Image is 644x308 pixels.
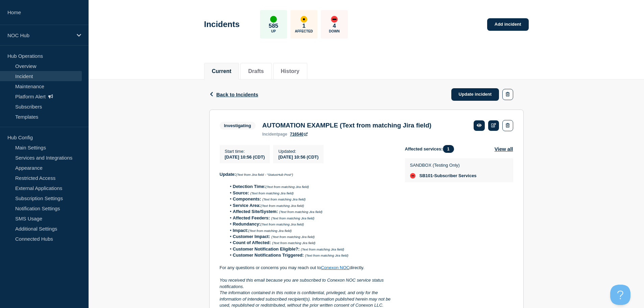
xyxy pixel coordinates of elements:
[220,290,392,308] em: The information contained in this notice is confidential, privileged, and only for the informatio...
[220,278,385,289] em: You received this email because you are subscribed to Conexon NOC service status notifications.
[233,246,300,252] strong: Customer Notification Eligible?:
[278,154,318,160] div: [DATE] 10:56 (CDT)
[236,173,293,176] em: (Text from Jira field - "StatusHub Post")
[295,29,313,33] p: Affected
[302,23,305,29] p: 1
[443,145,454,153] span: 1
[279,210,323,214] em: (Text from matching Jira field)
[225,155,265,160] span: [DATE] 10:56 (CDT)
[495,145,513,153] button: View all
[220,122,256,129] span: Investigating
[262,132,287,137] p: page
[272,241,315,245] em: (Text from matching Jira field)
[261,204,304,208] em: (Text from matching Jira field)
[333,23,336,29] p: 4
[451,88,499,101] a: Update incident
[233,184,266,189] strong: Detection Time:
[271,29,276,33] p: Up
[266,185,309,189] em: (Text from matching Jira field)
[233,253,304,258] strong: Customer Notifications Triggered:
[420,173,477,179] span: SB101-Subscriber Services
[233,240,271,245] strong: Count of Affected:
[233,203,261,208] strong: Service Area:
[233,196,261,202] strong: Components:
[278,149,318,154] p: Updated :
[225,149,265,154] p: Start time :
[233,209,278,214] strong: Affected Site/System:
[233,228,248,233] strong: Impact:
[410,163,477,168] p: SANDBOX (Testing Only)
[220,172,236,177] strong: Update:
[271,216,314,220] em: (Text from matching Jira field)
[410,173,415,179] div: down
[329,29,340,33] p: Down
[262,122,431,129] h3: AUTOMATION EXAMPLE (Text from matching Jira field)
[251,191,294,195] em: (Text from matching Jira field)
[262,132,278,137] span: incident
[301,16,307,23] div: affected
[7,32,72,38] p: NOC Hub
[487,18,529,31] a: Add incident
[405,145,457,153] span: Affected services:
[610,285,630,305] iframe: Help Scout Beacon - Open
[209,92,258,97] button: Back to Incidents
[233,215,270,220] strong: Affected Feeders:
[233,190,249,195] strong: Source:
[216,92,258,97] span: Back to Incidents
[301,247,344,251] em: (Text from matching Jira field)
[271,235,315,239] em: (Text from matching Jira field)
[220,265,394,271] p: For any questions or concerns you may reach out to directly.
[204,20,240,29] h1: Incidents
[269,23,278,29] p: 585
[305,254,348,257] em: (Text from matching Jira field)
[261,222,304,226] em: (Text from matching Jira field)
[248,229,292,233] em: (Text from matching Jira field)
[290,132,308,137] a: 716540
[248,68,264,74] button: Drafts
[233,221,261,227] strong: Redundancy:
[281,68,300,74] button: History
[212,68,232,74] button: Current
[321,265,350,270] a: Conexon NOC
[270,16,277,23] div: up
[262,197,306,201] em: (Text from matching Jira field)
[233,234,270,239] strong: Customer Impact:
[331,16,338,23] div: down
